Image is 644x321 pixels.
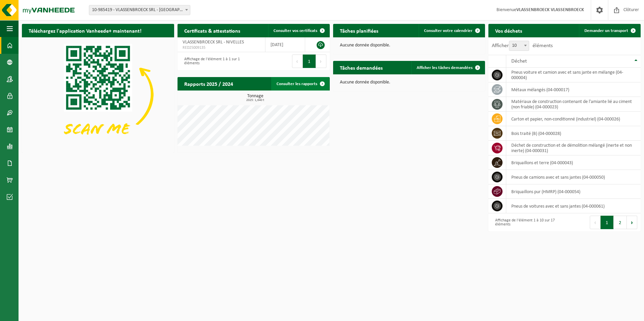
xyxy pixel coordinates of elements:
button: Next [316,55,326,68]
td: matériaux de construction contenant de l'amiante lié au ciment (non friable) (04-000023) [506,97,641,112]
td: carton et papier, non-conditionné (industriel) (04-000026) [506,112,641,126]
h2: Tâches planifiées [333,24,385,37]
span: Consulter vos certificats [273,29,317,33]
span: Déchet [511,59,527,64]
span: 2025: 1,640 t [181,99,330,102]
td: métaux mélangés (04-000017) [506,82,641,97]
span: 10-985419 - VLASSENBROECK SRL - NIVELLES [89,5,190,15]
button: Previous [590,216,601,229]
span: 10 [509,41,529,50]
span: 10-985419 - VLASSENBROECK SRL - NIVELLES [89,5,190,15]
button: 1 [601,216,614,229]
td: briquaillons et terre (04-000043) [506,155,641,170]
strong: VLASSENBROECK VLASSENBROECK [516,7,584,12]
button: 2 [614,216,627,229]
td: pneus de voitures avec et sans jantes (04-000061) [506,199,641,213]
h2: Rapports 2025 / 2024 [178,77,240,90]
button: Next [627,216,637,229]
button: Previous [292,55,303,68]
a: Consulter les rapports [271,77,329,91]
img: Download de VHEPlus App [22,37,174,151]
td: pneus de camions avec et sans jantes (04-000050) [506,170,641,184]
h2: Vos déchets [488,24,529,37]
a: Consulter votre calendrier [419,24,484,37]
div: Affichage de l'élément 1 à 10 sur 17 éléments [492,215,561,230]
a: Afficher les tâches demandées [411,61,484,74]
span: VLASSENBROECK SRL - NIVELLES [183,40,244,45]
p: Aucune donnée disponible. [340,80,479,85]
button: 1 [303,55,316,68]
span: RED25009135 [183,45,260,50]
a: Consulter vos certificats [268,24,329,37]
td: briquaillons pur (HMRP) (04-000054) [506,184,641,199]
h2: Téléchargez l'application Vanheede+ maintenant! [22,24,148,37]
label: Afficher éléments [492,43,553,48]
a: Demander un transport [579,24,640,37]
div: Affichage de l'élément 1 à 1 sur 1 éléments [181,54,250,69]
td: bois traité (B) (04-000028) [506,126,641,141]
span: Demander un transport [584,29,628,33]
h2: Tâches demandées [333,61,389,74]
span: Consulter votre calendrier [424,29,473,33]
h2: Certificats & attestations [178,24,247,37]
td: déchet de construction et de démolition mélangé (inerte et non inerte) (04-000031) [506,141,641,155]
span: Afficher les tâches demandées [417,66,473,70]
td: pneus voiture et camion avec et sans jante en mélange (04-000004) [506,68,641,82]
h3: Tonnage [181,94,330,102]
p: Aucune donnée disponible. [340,43,479,48]
td: [DATE] [265,37,305,52]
